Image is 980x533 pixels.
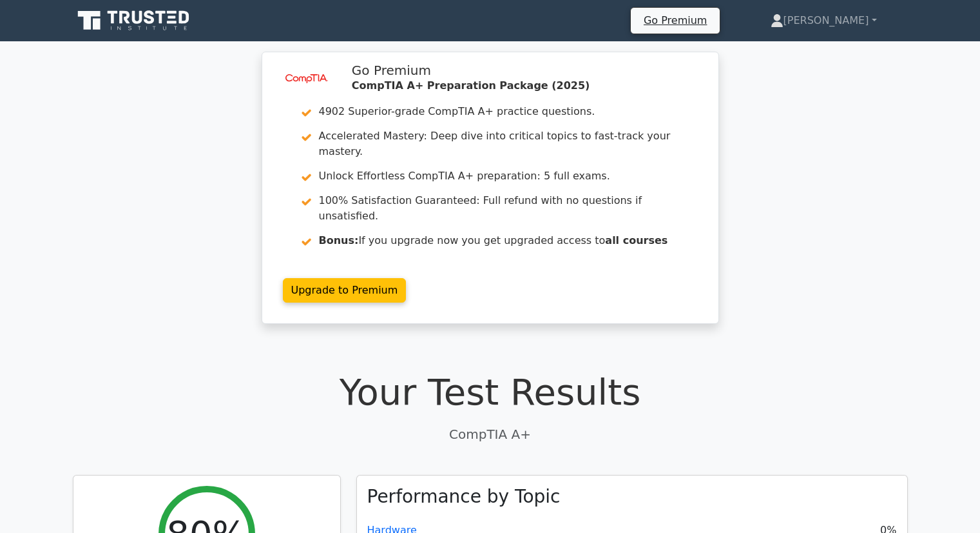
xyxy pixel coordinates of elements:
[73,425,908,444] p: CompTIA A+
[636,12,715,29] a: Go Premium
[367,486,561,508] h3: Performance by Topic
[73,370,908,414] h1: Your Test Results
[283,278,407,303] a: Upgrade to Premium
[740,8,908,34] a: [PERSON_NAME]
